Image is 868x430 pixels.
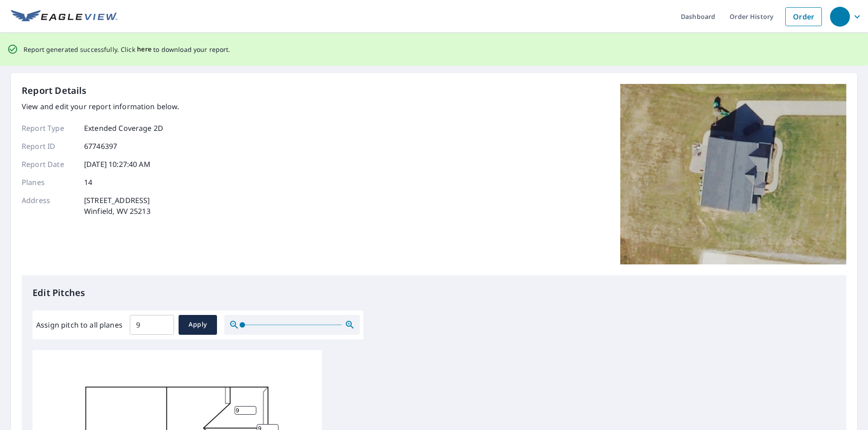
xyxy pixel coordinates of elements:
p: 67746397 [84,141,117,152]
p: Edit Pitches [33,286,835,300]
button: Apply [179,315,217,335]
p: Address [22,195,76,217]
img: Top image [620,84,846,264]
label: Assign pitch to all planes [36,319,123,330]
p: 14 [84,177,92,188]
img: EV Logo [11,10,118,23]
span: Apply [186,319,210,330]
p: Planes [22,177,76,188]
p: View and edit your report information below. [22,101,179,112]
a: Order [785,7,822,26]
p: Report Date [22,159,76,170]
p: [STREET_ADDRESS] Winfield, WV 25213 [84,195,151,217]
p: [DATE] 10:27:40 AM [84,159,151,170]
p: Extended Coverage 2D [84,123,163,134]
p: Report Type [22,123,76,134]
button: here [137,44,152,55]
p: Report ID [22,141,76,152]
input: 00.0 [130,312,174,338]
p: Report generated successfully. Click to download your report. [24,44,231,55]
p: Report Details [22,84,87,97]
